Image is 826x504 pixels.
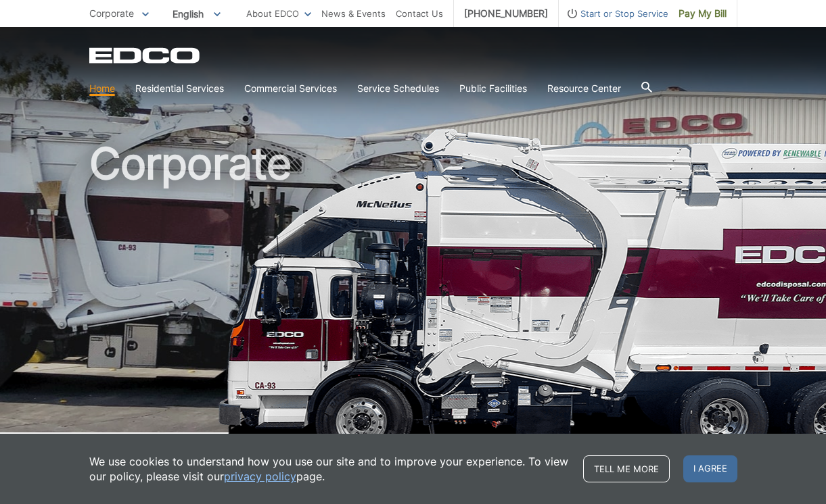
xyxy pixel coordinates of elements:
[547,81,621,96] a: Resource Center
[459,81,527,96] a: Public Facilities
[89,7,134,19] span: Corporate
[679,6,727,21] span: Pay My Bill
[396,6,443,21] a: Contact Us
[583,455,670,482] a: Tell me more
[162,3,231,25] span: English
[89,47,202,64] a: EDCD logo. Return to the homepage.
[321,6,386,21] a: News & Events
[244,81,337,96] a: Commercial Services
[135,81,224,96] a: Residential Services
[246,6,311,21] a: About EDCO
[224,469,296,484] a: privacy policy
[89,81,115,96] a: Home
[89,454,570,484] p: We use cookies to understand how you use our site and to improve your experience. To view our pol...
[357,81,439,96] a: Service Schedules
[683,455,737,482] span: I agree
[89,142,737,438] h1: Corporate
